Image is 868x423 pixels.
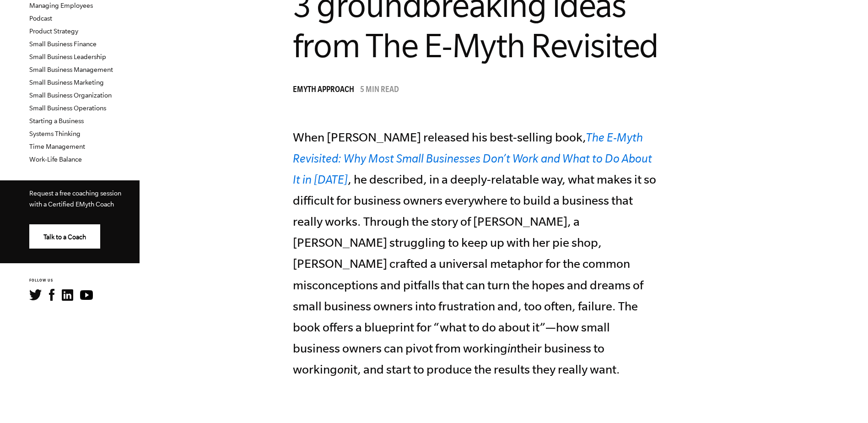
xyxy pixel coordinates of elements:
[29,66,113,73] a: Small Business Management
[293,86,354,95] span: EMyth Approach
[29,289,42,300] img: Twitter
[29,15,52,22] a: Podcast
[822,379,868,423] iframe: Chat Widget
[293,127,659,380] p: When [PERSON_NAME] released his best-selling book, , he described, in a deeply-relatable way, wha...
[80,290,93,300] img: YouTube
[293,130,652,186] a: The E-Myth Revisited: Why Most Small Businesses Don’t Work and What to Do About It in [DATE]
[29,188,125,210] p: Request a free coaching session with a Certified EMyth Coach
[29,53,106,60] a: Small Business Leadership
[29,143,85,150] a: Time Management
[29,40,97,48] a: Small Business Finance
[29,2,93,9] a: Managing Employees
[337,363,350,376] i: on
[62,289,73,301] img: LinkedIn
[29,104,106,112] a: Small Business Operations
[29,117,84,125] a: Starting a Business
[507,342,517,355] i: in
[29,27,78,35] a: Product Strategy
[360,86,399,95] p: 5 min read
[29,79,104,86] a: Small Business Marketing
[43,233,86,241] span: Talk to a Coach
[29,278,140,284] h6: FOLLOW US
[293,86,359,95] a: EMyth Approach
[29,224,100,249] a: Talk to a Coach
[49,289,54,301] img: Facebook
[29,92,112,99] a: Small Business Organization
[29,156,82,163] a: Work-Life Balance
[29,130,81,137] a: Systems Thinking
